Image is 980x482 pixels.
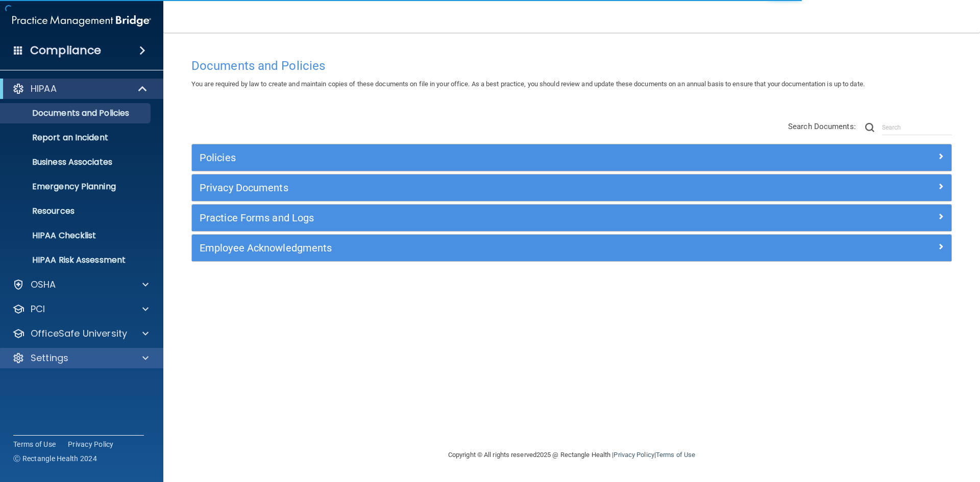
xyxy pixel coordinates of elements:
p: HIPAA Risk Assessment [7,255,146,265]
p: Documents and Policies [7,108,146,118]
a: Terms of Use [656,451,695,459]
img: ic-search.3b580494.png [865,123,874,132]
a: Privacy Documents [200,180,944,196]
a: OSHA [12,278,149,291]
h4: Compliance [30,43,101,58]
a: OfficeSafe University [12,327,149,340]
p: HIPAA Checklist [7,231,146,241]
h4: Documents and Policies [191,59,952,72]
span: Ⓒ Rectangle Health 2024 [13,453,97,464]
p: Report an Incident [7,133,146,143]
p: Business Associates [7,157,146,167]
h5: Employee Acknowledgments [200,242,754,253]
div: Copyright © All rights reserved 2025 @ Rectangle Health | | [385,439,758,471]
a: Policies [200,149,944,166]
p: OfficeSafe University [31,327,127,340]
a: Terms of Use [13,439,56,449]
p: Settings [31,352,68,364]
span: Search Documents: [788,122,856,131]
p: OSHA [31,278,56,291]
p: HIPAA [31,83,57,95]
a: Employee Acknowledgments [200,240,944,256]
h5: Policies [200,152,754,163]
p: Resources [7,206,146,216]
span: You are required by law to create and maintain copies of these documents on file in your office. ... [191,80,865,88]
h5: Practice Forms and Logs [200,212,754,223]
a: Settings [12,352,149,364]
p: Emergency Planning [7,182,146,192]
a: Privacy Policy [68,439,114,449]
a: Practice Forms and Logs [200,210,944,226]
p: PCI [31,303,45,315]
img: PMB logo [12,11,151,31]
a: PCI [12,303,149,315]
a: Privacy Policy [614,451,654,459]
a: HIPAA [12,83,148,95]
input: Search [882,120,952,135]
h5: Privacy Documents [200,182,754,193]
